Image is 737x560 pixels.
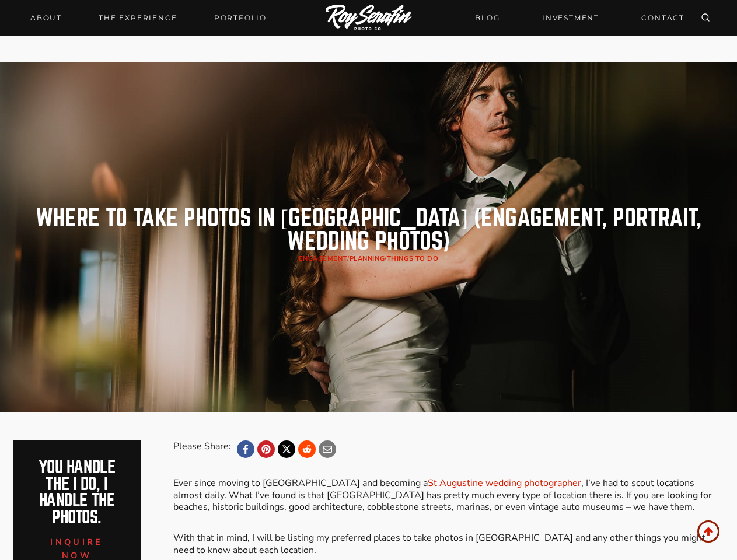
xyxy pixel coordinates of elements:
[23,10,274,26] nav: Primary Navigation
[173,532,724,556] p: With that in mind, I will be listing my preferred places to take photos in [GEOGRAPHIC_DATA] and ...
[13,206,725,253] h1: Where to Take Photos In [GEOGRAPHIC_DATA] (engagement, portrait, wedding photos)
[697,520,719,542] a: Scroll to top
[697,10,714,26] button: View Search Form
[257,440,275,458] a: Pinterest
[428,477,581,489] a: St Augustine wedding photographer
[298,440,316,458] a: Reddit
[634,8,691,28] a: CONTACT
[26,459,128,526] h2: You handle the i do, I handle the photos.
[173,477,724,513] p: Ever since moving to [GEOGRAPHIC_DATA] and becoming a , I’ve had to scout locations almost daily....
[326,5,412,32] img: Logo of Roy Serafin Photo Co., featuring stylized text in white on a light background, representi...
[350,254,385,263] a: planning
[299,254,348,263] a: Engagement
[468,8,507,28] a: BLOG
[207,10,274,26] a: Portfolio
[535,8,606,28] a: INVESTMENT
[299,254,439,263] span: / /
[319,440,336,458] a: Email
[387,254,439,263] a: Things to Do
[173,440,231,458] div: Please Share:
[237,440,254,458] a: Facebook
[23,10,69,26] a: About
[278,440,295,458] a: X
[468,8,691,28] nav: Secondary Navigation
[92,10,184,26] a: THE EXPERIENCE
